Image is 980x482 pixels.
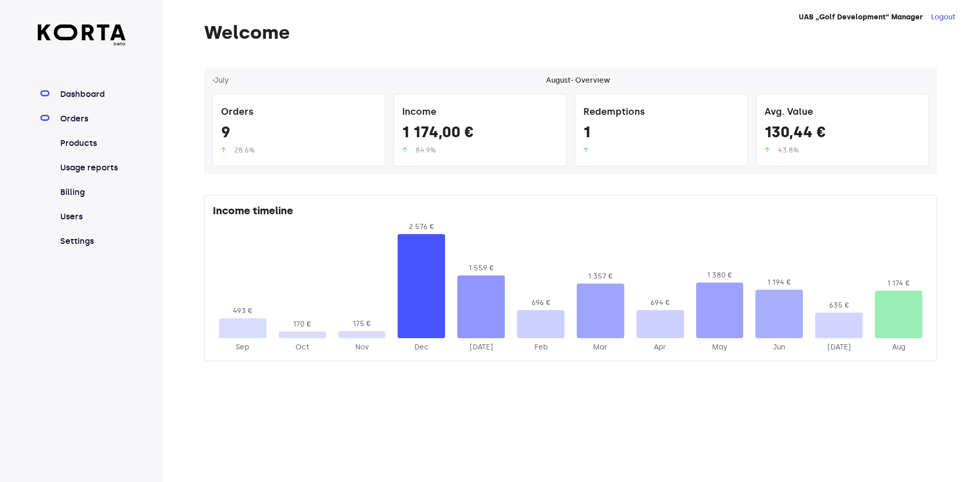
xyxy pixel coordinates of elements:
[517,342,565,352] div: 2025-Feb
[279,319,326,329] div: 170 €
[546,75,610,86] div: August - Overview
[696,270,744,281] div: 1 380 €
[636,298,684,308] div: 694 €
[398,342,445,352] div: 2024-Dec
[457,342,505,352] div: 2025-Jan
[799,13,923,21] strong: UAB „Golf Development“ Manager
[38,24,126,47] a: beta
[755,277,803,288] div: 1 194 €
[58,137,126,149] a: Products
[636,342,684,352] div: 2025-Apr
[583,147,589,153] img: up
[755,342,803,352] div: 2025-Jun
[221,103,377,123] div: Orders
[696,342,744,352] div: 2025-May
[457,263,505,273] div: 1 559 €
[765,123,920,145] div: 130,44 €
[875,278,922,289] div: 1 174 €
[38,40,126,47] span: beta
[58,235,126,247] a: Settings
[58,113,126,125] a: Orders
[213,204,928,222] div: Income timeline
[577,271,624,282] div: 1 357 €
[402,147,407,153] img: up
[402,103,558,123] div: Income
[778,146,799,155] span: 43.8%
[415,146,436,155] span: 84.9%
[338,342,386,352] div: 2024-Nov
[815,300,863,311] div: 635 €
[765,147,770,153] img: up
[583,123,739,145] div: 1
[577,342,624,352] div: 2025-Mar
[212,75,229,86] button: ‹July
[219,306,266,316] div: 493 €
[338,319,386,329] div: 175 €
[221,147,226,153] img: up
[815,342,863,352] div: 2025-Jul
[58,88,126,100] a: Dashboard
[517,298,565,308] div: 696 €
[38,24,126,40] img: Korta
[279,342,326,352] div: 2024-Oct
[221,123,377,145] div: 9
[583,103,739,123] div: Redemptions
[402,123,558,145] div: 1 174,00 €
[875,342,922,352] div: 2025-Aug
[219,342,266,352] div: 2024-Sep
[58,162,126,174] a: Usage reports
[58,186,126,198] a: Billing
[58,211,126,223] a: Users
[204,22,937,43] h1: Welcome
[765,103,920,123] div: Avg. Value
[234,146,255,155] span: 28.6%
[931,12,955,22] button: Logout
[398,222,445,232] div: 2 576 €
